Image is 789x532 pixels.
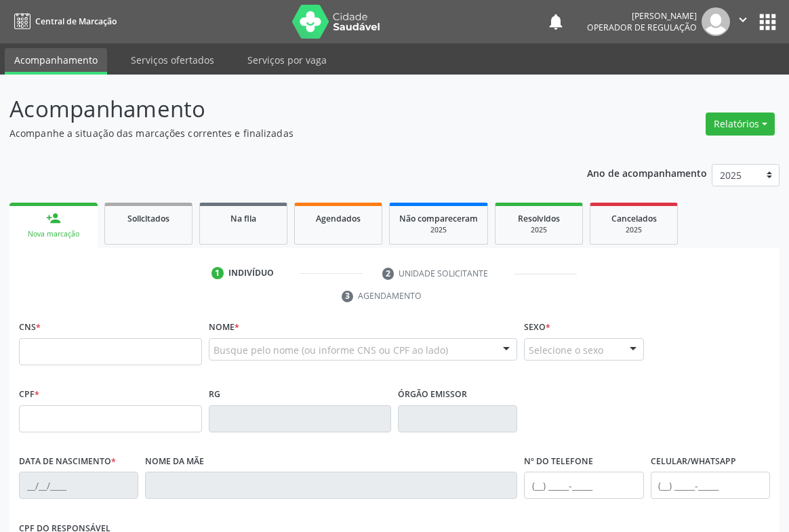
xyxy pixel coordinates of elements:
div: 2025 [600,225,668,235]
p: Acompanhamento [9,92,548,126]
input: (__) _____-_____ [651,472,770,499]
img: img [702,7,730,36]
label: Sexo [524,317,550,338]
span: Busque pelo nome (ou informe CNS ou CPF ao lado) [214,343,448,357]
span: Selecione o sexo [529,343,603,357]
label: CNS [19,317,41,338]
button:  [730,7,756,36]
span: Operador de regulação [587,22,697,33]
label: RG [209,384,220,405]
button: apps [756,10,780,34]
span: Resolvidos [518,213,560,224]
span: Agendados [316,213,361,224]
div: Indivíduo [228,267,274,279]
label: Celular/WhatsApp [651,451,736,472]
div: person_add [46,211,61,226]
p: Acompanhe a situação das marcações correntes e finalizadas [9,126,548,140]
a: Central de Marcação [9,10,117,33]
label: Nome da mãe [145,451,204,472]
input: __/__/____ [19,472,138,499]
div: Nova marcação [19,229,88,239]
div: 1 [211,267,224,279]
label: Data de nascimento [19,451,116,472]
div: 2025 [505,225,573,235]
div: [PERSON_NAME] [587,10,697,22]
button: Relatórios [706,112,775,136]
span: Não compareceram [399,213,478,224]
label: Nº do Telefone [524,451,593,472]
span: Central de Marcação [35,16,117,27]
input: (__) _____-_____ [524,472,643,499]
a: Serviços por vaga [238,48,336,72]
div: 2025 [399,225,478,235]
label: Nome [209,317,239,338]
p: Ano de acompanhamento [587,164,707,181]
span: Solicitados [127,213,169,224]
label: Órgão emissor [398,384,467,405]
button: notifications [546,12,565,31]
a: Serviços ofertados [121,48,224,72]
i:  [735,12,750,27]
label: CPF [19,384,39,405]
a: Acompanhamento [5,48,107,75]
span: Na fila [230,213,256,224]
span: Cancelados [611,213,657,224]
